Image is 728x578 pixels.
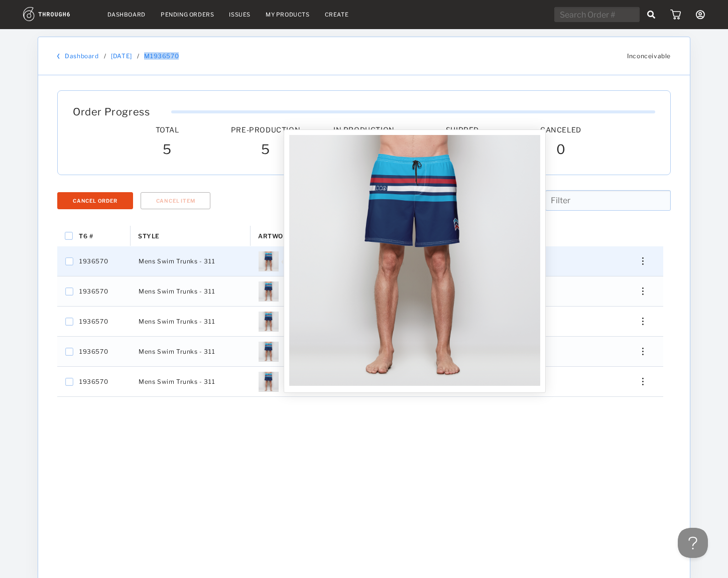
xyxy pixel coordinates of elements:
div: Cancel Order [73,198,117,204]
div: / [137,52,140,60]
img: meatball_vertical.0c7b41df.svg [642,257,644,265]
div: Press SPACE to select this row. [57,276,663,307]
img: icon_cart.dab5cea1.svg [670,10,681,20]
span: 1936570 [79,285,108,298]
span: In Production [333,125,395,134]
span: Style [138,232,160,240]
span: Inconceivable [627,52,671,60]
span: T6 # [79,232,93,240]
img: meatball_vertical.0c7b41df.svg [642,348,644,355]
img: 110772_Thumb_de4b86ae60b0405da108b4cca5e39540-10772-.png [259,342,279,362]
iframe: Toggle Customer Support [678,528,708,558]
span: Mens Swim Trunks - 311 [139,345,215,358]
input: Filter [545,190,671,211]
input: Search Order # [554,7,640,22]
a: Dashboard [65,52,98,60]
a: M1936570 [144,52,179,60]
div: Press SPACE to select this row. [57,307,663,337]
div: Press SPACE to select this row. [57,337,663,367]
img: 110772_Thumb_de4b86ae60b0405da108b4cca5e39540-10772-.png [259,372,279,392]
span: Cancel Item [156,198,195,204]
button: Cancel Item [141,192,211,209]
span: 1936570 [79,255,108,268]
a: [DATE] [111,52,132,60]
span: Order Progress [73,106,150,118]
img: meatball_vertical.0c7b41df.svg [642,378,644,385]
div: Press SPACE to select this row. [57,367,663,397]
a: Create [325,11,349,18]
img: meatball_vertical.0c7b41df.svg [642,318,644,325]
img: meatball_vertical.0c7b41df.svg [642,287,644,295]
span: 1936570 [79,345,108,358]
img: 110772_Thumb_de4b86ae60b0405da108b4cca5e39540-10772-.png [289,135,540,386]
span: Mens Swim Trunks - 311 [139,375,215,388]
span: 1936570 [79,375,108,388]
a: Pending Orders [161,11,214,18]
span: 0 [556,141,566,160]
span: 5 [163,141,172,160]
button: Cancel Order [57,192,133,209]
span: Mens Swim Trunks - 311 [139,285,215,298]
img: back_bracket.f28aa67b.svg [57,53,60,59]
span: Mens Swim Trunks - 311 [139,255,215,268]
div: Press SPACE to select this row. [57,246,663,276]
img: 110772_Thumb_de4b86ae60b0405da108b4cca5e39540-10772-.png [259,312,279,332]
div: / [104,52,106,60]
a: Issues [229,11,251,18]
span: Total [156,125,179,134]
img: 110772_Thumb_de4b86ae60b0405da108b4cca5e39540-10772-.png [259,251,279,271]
span: Artwork [258,232,293,240]
img: 110772_Thumb_de4b86ae60b0405da108b4cca5e39540-10772-.png [259,281,279,302]
span: Mens Swim Trunks - 311 [139,315,215,328]
span: Canceled [540,125,581,134]
span: Pre-Production [231,125,300,134]
a: Dashboard [107,11,146,18]
span: Shipped [446,125,479,134]
a: My Products [266,11,310,18]
span: 5 [261,141,270,160]
img: logo.1c10ca64.svg [23,7,92,21]
span: 1936570 [79,315,108,328]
